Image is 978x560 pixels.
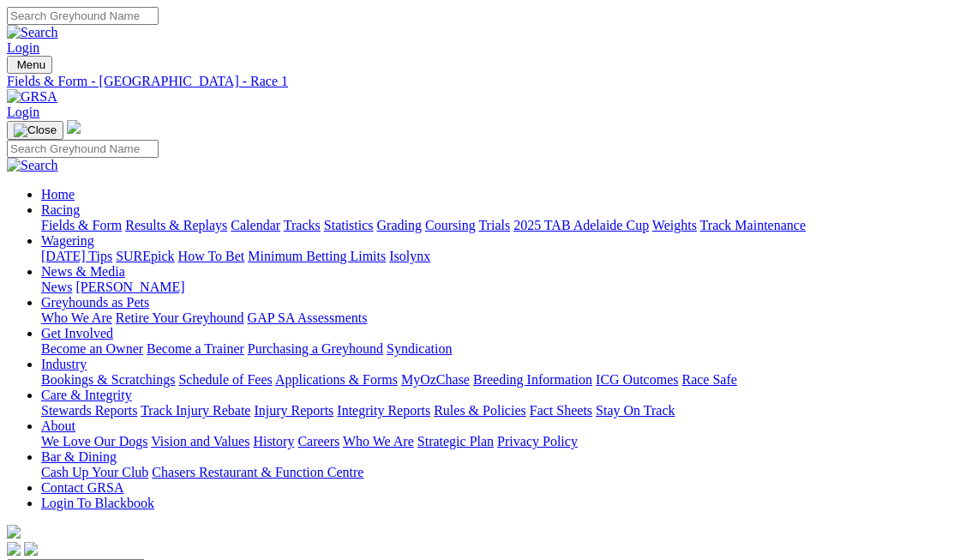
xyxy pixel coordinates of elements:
a: Race Safe [681,372,736,387]
a: Stewards Reports [41,403,137,418]
img: logo-grsa-white.png [67,120,81,134]
a: Integrity Reports [337,403,430,418]
a: Coursing [425,218,476,232]
a: Wagering [41,233,94,248]
a: Strategic Plan [417,434,494,449]
a: Schedule of Fees [178,372,272,387]
a: Syndication [387,341,452,356]
a: Rules & Policies [434,403,526,418]
img: GRSA [7,89,57,105]
a: ICG Outcomes [596,372,678,387]
a: Login [7,40,39,55]
a: About [41,418,75,433]
a: News [41,280,72,294]
a: Care & Integrity [41,388,132,402]
a: Get Involved [41,326,113,340]
a: Bar & Dining [41,449,117,464]
img: logo-grsa-white.png [7,525,21,539]
button: Toggle navigation [7,121,63,140]
div: Greyhounds as Pets [41,310,971,326]
a: Statistics [324,218,374,232]
a: [PERSON_NAME] [75,280,184,294]
a: Trials [478,218,510,232]
div: Racing [41,218,971,233]
a: Careers [297,434,339,449]
a: Login [7,105,39,119]
div: News & Media [41,280,971,295]
div: Care & Integrity [41,403,971,418]
a: Track Injury Rebate [141,403,250,418]
button: Toggle navigation [7,56,52,74]
a: Become an Owner [41,341,143,356]
div: Industry [41,372,971,388]
a: Grading [377,218,422,232]
div: Wagering [41,249,971,264]
a: Fact Sheets [530,403,592,418]
a: Retire Your Greyhound [116,310,244,325]
a: We Love Our Dogs [41,434,147,449]
div: Bar & Dining [41,465,971,480]
span: Menu [17,58,45,71]
a: Applications & Forms [275,372,398,387]
img: Search [7,25,58,40]
a: Login To Blackbook [41,496,154,510]
a: History [253,434,294,449]
a: GAP SA Assessments [248,310,368,325]
a: Cash Up Your Club [41,465,148,479]
a: Tracks [284,218,321,232]
img: Close [14,123,57,137]
a: MyOzChase [401,372,470,387]
a: SUREpick [116,249,174,263]
a: [DATE] Tips [41,249,112,263]
a: Calendar [231,218,280,232]
a: Vision and Values [151,434,249,449]
input: Search [7,140,159,158]
a: Weights [652,218,697,232]
a: News & Media [41,264,125,279]
div: Get Involved [41,341,971,357]
a: Breeding Information [473,372,592,387]
div: About [41,434,971,449]
img: twitter.svg [24,542,38,556]
a: Contact GRSA [41,480,123,495]
a: Racing [41,202,80,217]
a: Purchasing a Greyhound [248,341,383,356]
a: Injury Reports [254,403,333,418]
a: Industry [41,357,87,371]
a: Bookings & Scratchings [41,372,175,387]
img: Search [7,158,58,173]
a: Become a Trainer [147,341,244,356]
a: Results & Replays [125,218,227,232]
a: Fields & Form - [GEOGRAPHIC_DATA] - Race 1 [7,74,971,89]
a: Who We Are [41,310,112,325]
a: Stay On Track [596,403,675,418]
a: Isolynx [389,249,430,263]
img: facebook.svg [7,542,21,556]
a: Minimum Betting Limits [248,249,386,263]
a: Fields & Form [41,218,122,232]
a: How To Bet [178,249,245,263]
a: Who We Are [343,434,414,449]
a: Privacy Policy [497,434,578,449]
a: Chasers Restaurant & Function Centre [152,465,363,479]
input: Search [7,7,159,25]
a: 2025 TAB Adelaide Cup [513,218,649,232]
a: Greyhounds as Pets [41,295,149,310]
a: Track Maintenance [700,218,806,232]
a: Home [41,187,75,202]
